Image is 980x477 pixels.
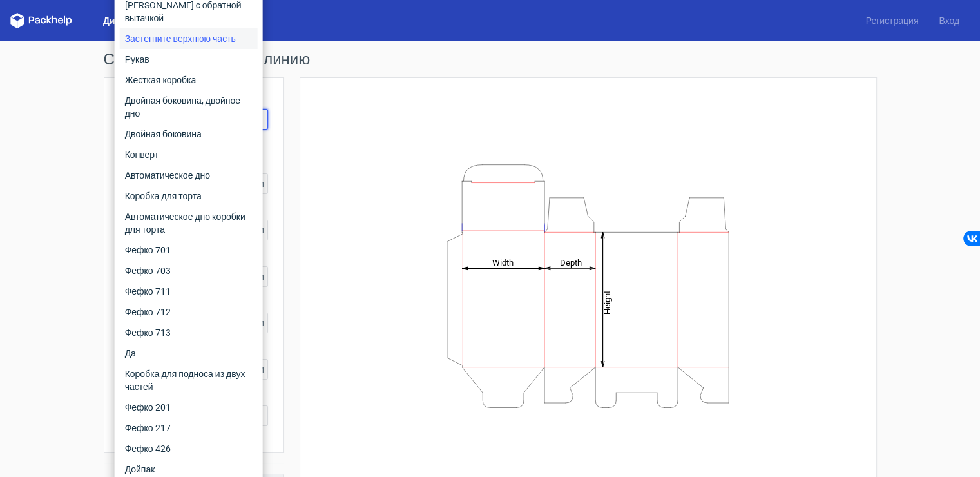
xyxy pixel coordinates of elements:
ya-tr-span: Фефко 711 [125,286,171,297]
ya-tr-span: Фефко 201 [125,402,171,413]
ya-tr-span: Дойпак [125,464,155,474]
tspan: Depth [560,257,582,267]
ya-tr-span: Рукав [125,54,149,64]
ya-tr-span: Фефко 701 [125,245,171,255]
ya-tr-span: Фефко 426 [125,443,171,454]
ya-tr-span: Фефко 712 [125,307,171,317]
ya-tr-span: Двойная боковина [125,129,202,139]
ya-tr-span: Жесткая коробка [125,75,197,85]
a: Диеты [93,14,142,27]
a: Регистрация [855,14,928,27]
ya-tr-span: Автоматическое дно [125,170,210,180]
ya-tr-span: Сгенерировать новую линию [104,50,311,68]
ya-tr-span: Двойная боковина, двойное дно [125,95,240,119]
a: Вход [928,14,970,27]
ya-tr-span: Диеты [103,15,132,26]
ya-tr-span: Фефко 713 [125,327,171,338]
ya-tr-span: Да [125,348,136,358]
tspan: Width [492,257,513,267]
ya-tr-span: Регистрация [865,15,918,26]
ya-tr-span: Застегните верхнюю часть [125,34,236,44]
ya-tr-span: Вход [939,15,959,26]
ya-tr-span: Фефко 217 [125,423,171,433]
ya-tr-span: Коробка для торта [125,191,202,201]
ya-tr-span: Коробка для подноса из двух частей [125,369,245,392]
tspan: Height [602,290,612,314]
ya-tr-span: Автоматическое дно коробки для торта [125,211,245,235]
ya-tr-span: Фефко 703 [125,266,171,276]
ya-tr-span: Конверт [125,150,159,160]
